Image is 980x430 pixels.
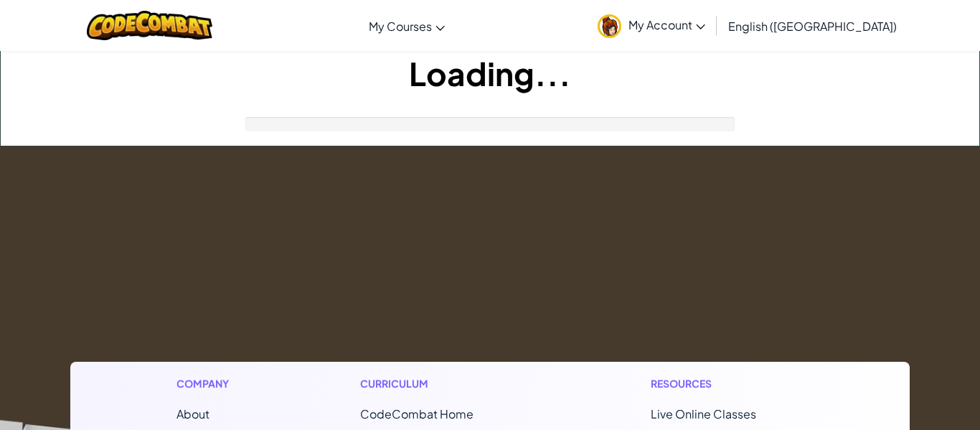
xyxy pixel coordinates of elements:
h1: Resources [651,376,804,391]
a: My Account [590,3,712,48]
a: About [176,406,209,421]
h1: Loading... [1,51,979,95]
span: My Courses [369,19,432,34]
a: English ([GEOGRAPHIC_DATA]) [721,6,904,45]
h1: Company [176,376,243,391]
a: My Courses [362,6,452,45]
span: My Account [628,17,705,32]
h1: Curriculum [360,376,534,391]
img: CodeCombat logo [87,11,212,40]
span: CodeCombat Home [360,406,473,421]
img: avatar [598,14,621,38]
a: Live Online Classes [651,406,756,421]
span: English ([GEOGRAPHIC_DATA]) [728,19,897,34]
